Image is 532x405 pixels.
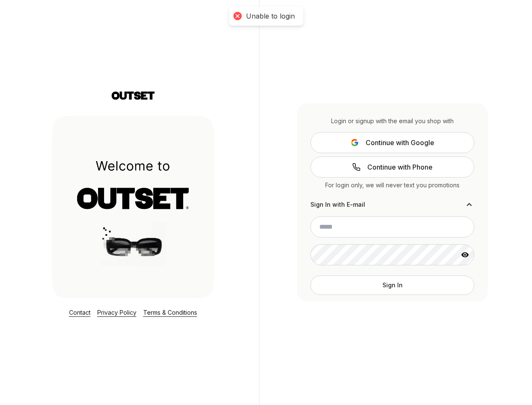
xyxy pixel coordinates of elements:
div: Login or signup with the email you shop with [310,117,475,125]
a: Continue with Phone [310,157,475,178]
span: Sign In with E-mail [310,200,365,209]
button: Continue with Google [310,132,475,153]
div: For login only, we will never text you promotions [310,181,475,189]
button: Sign In with E-mail [310,200,475,210]
button: Sign In [310,275,475,295]
span: Continue with Phone [367,162,433,172]
img: Login Layout Image [52,116,214,298]
a: Contact [69,309,91,316]
span: Continue with Google [366,138,434,148]
div: Unable to login [246,12,295,21]
a: Terms & Conditions [143,309,197,316]
a: Privacy Policy [97,309,136,316]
